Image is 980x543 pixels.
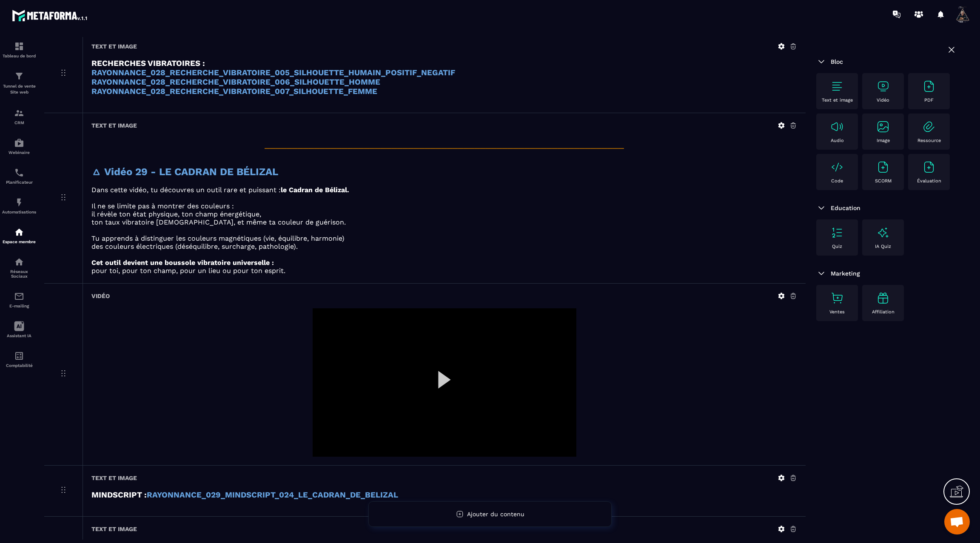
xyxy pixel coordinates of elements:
[91,59,205,68] strong: RECHERCHES VIBRATOIRES :
[831,58,843,65] span: Bloc
[2,210,36,214] p: Automatisations
[91,259,274,267] strong: Cet outil devient une boussole vibratoire universelle :
[822,97,853,103] p: Text et image
[832,244,842,249] p: Quiz
[830,120,844,134] img: text-image no-wra
[91,77,380,87] a: RAYONNANCE_028_RECHERCHE_VIBRATOIRE_006_SILHOUETTE_HOMME
[944,509,970,534] div: Ouvrir le chat
[2,180,36,185] p: Planificateur
[922,80,936,93] img: text-image no-wra
[2,191,36,221] a: automationsautomationsAutomatisations
[924,97,934,103] p: PDF
[872,309,895,315] p: Affiliation
[91,475,137,481] h6: Text et image
[467,511,524,517] span: Ajouter du contenu
[876,80,890,93] img: text-image no-wra
[14,168,24,178] img: scheduler
[91,242,298,250] span: des couleurs électriques (déséquilibre, surcharge, pathologie).
[91,210,261,218] span: il révèle ton état physique, ton champ énergétique,
[922,120,936,134] img: text-image no-wra
[2,269,36,279] p: Réseaux Sociaux
[2,363,36,368] p: Comptabilité
[830,80,844,93] img: text-image no-wra
[876,160,890,174] img: text-image no-wra
[830,226,844,239] img: text-image no-wra
[830,291,844,305] img: text-image no-wra
[91,234,345,242] span: Tu apprends à distinguer les couleurs magnétiques (vie, équilibre, harmonie)
[91,267,285,275] span: pour toi, pour ton champ, pour un lieu ou pour ton esprit.
[2,102,36,131] a: formationformationCRM
[829,309,845,315] p: Ventes
[14,41,24,51] img: formation
[91,43,137,50] h6: Text et image
[2,131,36,161] a: automationsautomationsWebinaire
[816,203,826,213] img: arrow-down
[91,122,137,129] h6: Text et image
[2,333,36,338] p: Assistant IA
[2,315,36,344] a: Assistant IA
[2,161,36,191] a: schedulerschedulerPlanificateur
[831,138,844,143] p: Audio
[14,197,24,208] img: automations
[2,150,36,155] p: Webinaire
[831,270,860,277] span: Marketing
[265,138,624,150] span: _________________________________________________________________
[91,526,137,532] h6: Text et image
[917,178,941,184] p: Évaluation
[147,490,398,500] strong: RAYONNANCE_029_MINDSCRIPT_024_LE_CADRAN_DE_BELIZAL
[816,268,826,279] img: arrow-down
[2,54,36,58] p: Tableau de bord
[91,218,346,226] span: ton taux vibratoire [DEMOGRAPHIC_DATA], et même ta couleur de guérison.
[2,83,36,95] p: Tunnel de vente Site web
[2,250,36,285] a: social-networksocial-networkRéseaux Sociaux
[876,226,890,239] img: text-image
[2,344,36,374] a: accountantaccountantComptabilité
[14,227,24,237] img: automations
[91,166,278,178] strong: 🜂 Vidéo 29 - LE CADRAN DE BÉLIZAL
[875,244,891,249] p: IA Quiz
[281,186,349,194] strong: le Cadran de Bélizal.
[14,138,24,148] img: automations
[830,160,844,174] img: text-image no-wra
[922,160,936,174] img: text-image no-wra
[14,71,24,81] img: formation
[14,108,24,118] img: formation
[12,8,88,23] img: logo
[831,205,860,211] span: Education
[816,57,826,67] img: arrow-down
[91,186,281,194] span: Dans cette vidéo, tu découvres un outil rare et puissant :
[2,65,36,102] a: formationformationTunnel de vente Site web
[876,120,890,134] img: text-image no-wra
[831,178,843,184] p: Code
[877,138,890,143] p: Image
[14,351,24,361] img: accountant
[875,178,892,184] p: SCORM
[2,221,36,250] a: automationsautomationsEspace membre
[2,304,36,308] p: E-mailing
[2,35,36,65] a: formationformationTableau de bord
[91,490,147,500] strong: MINDSCRIPT :
[91,68,455,77] a: RAYONNANCE_028_RECHERCHE_VIBRATOIRE_005_SILHOUETTE_HUMAIN_POSITIF_NEGATIF
[14,291,24,301] img: email
[91,202,234,210] span: Il ne se limite pas à montrer des couleurs :
[2,285,36,315] a: emailemailE-mailing
[14,257,24,267] img: social-network
[91,293,110,299] h6: Vidéo
[2,239,36,244] p: Espace membre
[877,97,889,103] p: Vidéo
[876,291,890,305] img: text-image
[91,87,377,96] a: RAYONNANCE_028_RECHERCHE_VIBRATOIRE_007_SILHOUETTE_FEMME
[2,120,36,125] p: CRM
[917,138,941,143] p: Ressource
